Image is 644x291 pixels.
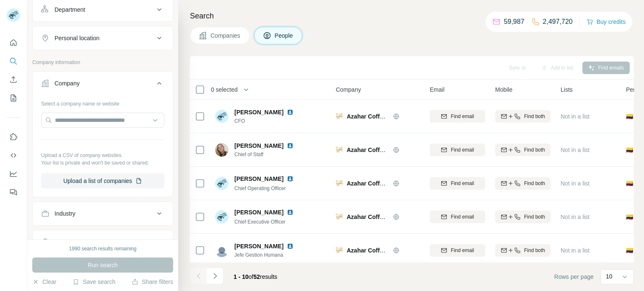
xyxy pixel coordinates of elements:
[215,210,229,224] img: Avatar
[287,175,293,182] img: LinkedIn logo
[430,144,485,156] button: Find email
[215,244,229,257] img: Avatar
[336,85,361,94] span: Company
[430,110,485,123] button: Find email
[234,185,286,191] span: Chief Operating Officer
[336,247,343,254] img: Logo of Azahar Coffee Company
[561,247,589,254] span: Not in a list
[73,278,115,286] button: Save search
[287,243,293,250] img: LinkedIn logo
[33,203,173,224] button: Industry
[451,146,474,154] span: Find email
[33,73,173,97] button: Company
[234,273,249,280] span: 1 - 10
[7,54,20,69] button: Search
[336,180,343,187] img: Logo of Azahar Coffee Company
[495,110,551,123] button: Find both
[249,273,254,280] span: of
[207,268,223,284] button: Navigate to next page
[626,179,633,188] span: 🇨🇴
[561,214,589,220] span: Not in a list
[347,214,415,220] span: Azahar Coffee Company
[495,85,512,94] span: Mobile
[626,246,633,255] span: 🇨🇴
[524,247,545,254] span: Find both
[7,148,20,163] button: Use Surfe API
[234,151,304,158] span: Chief of Staff
[430,85,444,94] span: Email
[7,35,20,50] button: Quick start
[430,177,485,190] button: Find email
[55,238,85,246] div: HQ location
[32,278,56,286] button: Clear
[7,90,20,106] button: My lists
[7,72,20,87] button: Enrich CSV
[626,213,633,221] span: 🇨🇴
[33,28,173,48] button: Personal location
[234,208,283,216] span: [PERSON_NAME]
[495,244,551,257] button: Find both
[430,244,485,257] button: Find email
[254,273,260,280] span: 52
[451,213,474,221] span: Find email
[234,273,277,280] span: results
[524,180,545,187] span: Find both
[132,278,173,286] button: Share filters
[7,185,20,200] button: Feedback
[626,112,633,121] span: 🇨🇴
[55,209,75,218] div: Industry
[287,109,293,116] img: LinkedIn logo
[524,146,545,154] span: Find both
[32,59,173,66] p: Company information
[495,211,551,223] button: Find both
[33,232,173,252] button: HQ location
[7,166,20,181] button: Dashboard
[234,108,283,116] span: [PERSON_NAME]
[561,180,589,187] span: Not in a list
[347,113,415,120] span: Azahar Coffee Company
[495,177,551,190] button: Find both
[190,10,634,22] h4: Search
[275,31,294,40] span: People
[347,180,415,187] span: Azahar Coffee Company
[626,146,633,154] span: 🇨🇴
[336,214,343,220] img: Logo of Azahar Coffee Company
[234,242,283,250] span: [PERSON_NAME]
[7,129,20,144] button: Use Surfe on LinkedIn
[41,173,164,188] button: Upload a list of companies
[347,247,415,254] span: Azahar Coffee Company
[287,209,293,216] img: LinkedIn logo
[606,272,613,281] p: 10
[336,113,343,120] img: Logo of Azahar Coffee Company
[587,16,626,28] button: Buy credits
[524,113,545,120] span: Find both
[55,34,99,42] div: Personal location
[430,211,485,223] button: Find email
[495,144,551,156] button: Find both
[210,31,241,40] span: Companies
[451,180,474,187] span: Find email
[55,79,80,88] div: Company
[41,97,164,108] div: Select a company name or website
[561,85,573,94] span: Lists
[524,213,545,221] span: Find both
[234,117,304,125] span: CFO
[287,142,293,149] img: LinkedIn logo
[336,147,343,153] img: Logo of Azahar Coffee Company
[554,273,594,281] span: Rows per page
[451,247,474,254] span: Find email
[504,17,525,27] p: 59,987
[215,177,229,190] img: Avatar
[451,113,474,120] span: Find email
[55,5,85,14] div: Department
[69,245,137,252] div: 1990 search results remaining
[41,152,164,159] p: Upload a CSV of company websites.
[543,17,573,27] p: 2,497,720
[41,159,164,167] p: Your list is private and won't be saved or shared.
[215,143,229,157] img: Avatar
[234,175,283,183] span: [PERSON_NAME]
[347,147,415,153] span: Azahar Coffee Company
[234,219,286,225] span: Chief Executive Officer
[234,142,283,150] span: [PERSON_NAME]
[561,147,589,153] span: Not in a list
